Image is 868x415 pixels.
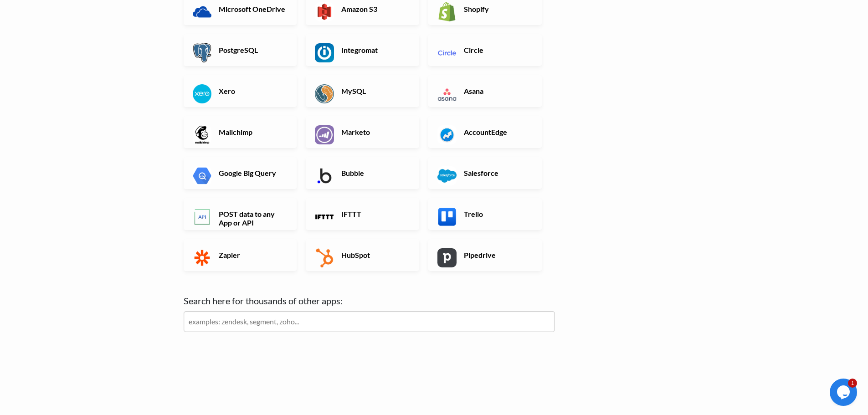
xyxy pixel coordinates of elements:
[193,166,212,185] img: Google Big Query App & API
[437,248,457,267] img: Pipedrive App & API
[306,75,419,107] a: MySQL
[830,379,859,406] iframe: chat widget
[184,294,555,307] label: Search here for thousands of other apps:
[193,248,212,267] img: Zapier App & API
[193,207,212,226] img: POST data to any App or API App & API
[462,169,533,177] h6: Salesforce
[428,198,542,230] a: Trello
[306,157,419,189] a: Bubble
[462,210,533,218] h6: Trello
[339,5,411,13] h6: Amazon S3
[315,125,334,144] img: Marketo App & API
[184,198,297,230] a: POST data to any App or API
[428,116,542,148] a: AccountEdge
[437,84,457,103] img: Asana App & API
[184,75,297,107] a: Xero
[306,34,419,66] a: Integromat
[462,128,533,136] h6: AccountEdge
[428,75,542,107] a: Asana
[339,251,411,259] h6: HubSpot
[216,128,288,136] h6: Mailchimp
[462,46,533,54] h6: Circle
[428,239,542,271] a: Pipedrive
[216,169,288,177] h6: Google Big Query
[306,116,419,148] a: Marketo
[216,5,288,13] h6: Microsoft OneDrive
[315,2,334,21] img: Amazon S3 App & API
[184,116,297,148] a: Mailchimp
[315,166,334,185] img: Bubble App & API
[315,248,334,267] img: HubSpot App & API
[193,84,212,103] img: Xero App & API
[184,239,297,271] a: Zapier
[216,87,288,95] h6: Xero
[462,5,533,13] h6: Shopify
[184,311,555,332] input: examples: zendesk, segment, zoho...
[193,125,212,144] img: Mailchimp App & API
[437,166,457,185] img: Salesforce App & API
[339,46,411,54] h6: Integromat
[193,43,212,62] img: PostgreSQL App & API
[437,125,457,144] img: AccountEdge App & API
[339,210,411,218] h6: IFTTT
[428,34,542,66] a: Circle
[315,207,334,226] img: IFTTT App & API
[184,34,297,66] a: PostgreSQL
[184,157,297,189] a: Google Big Query
[315,43,334,62] img: Integromat App & API
[216,251,288,259] h6: Zapier
[339,169,411,177] h6: Bubble
[437,2,457,21] img: Shopify App & API
[315,84,334,103] img: MySQL App & API
[306,198,419,230] a: IFTTT
[216,210,288,227] h6: POST data to any App or API
[306,239,419,271] a: HubSpot
[216,46,288,54] h6: PostgreSQL
[339,87,411,95] h6: MySQL
[339,128,411,136] h6: Marketo
[437,43,457,62] img: Circle App & API
[428,157,542,189] a: Salesforce
[462,87,533,95] h6: Asana
[437,207,457,226] img: Trello App & API
[193,2,212,21] img: Microsoft OneDrive App & API
[462,251,533,259] h6: Pipedrive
